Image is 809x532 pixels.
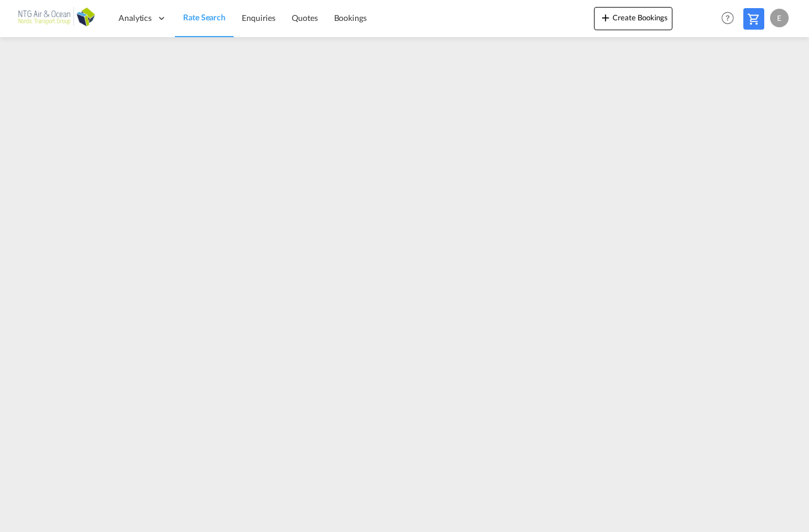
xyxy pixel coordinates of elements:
[292,13,317,23] span: Quotes
[718,8,738,28] span: Help
[183,12,225,22] span: Rate Search
[119,12,152,24] span: Analytics
[770,9,789,27] div: E
[17,5,96,31] img: af31b1c0b01f11ecbc353f8e72265e29.png
[594,7,672,30] button: icon-plus 400-fgCreate Bookings
[334,13,367,23] span: Bookings
[242,13,275,23] span: Enquiries
[599,10,613,24] md-icon: icon-plus 400-fg
[718,8,743,29] div: Help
